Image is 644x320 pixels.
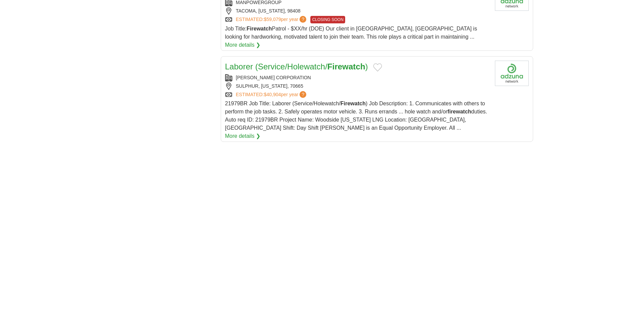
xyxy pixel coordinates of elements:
[264,92,281,97] span: $40,904
[264,17,281,22] span: $59,079
[236,16,308,23] a: ESTIMATED:$59,079per year?
[300,16,306,23] span: ?
[225,7,490,15] div: TACOMA, [US_STATE], 98408
[225,132,261,140] a: More details ❯
[225,83,490,90] div: SULPHUR, [US_STATE], 70665
[340,101,366,106] strong: Firewatch
[225,62,368,71] a: Laborer (Service/Holewatch/Firewatch)
[236,91,308,98] a: ESTIMATED:$40,904per year?
[225,26,477,40] span: Job Title: Patrol - $XX/hr (DOE) Our client in [GEOGRAPHIC_DATA], [GEOGRAPHIC_DATA] is looking fo...
[495,61,529,86] img: Company logo
[247,26,272,31] strong: Firewatch
[327,62,365,71] strong: Firewatch
[310,16,345,23] span: CLOSING SOON
[225,41,261,49] a: More details ❯
[225,74,490,81] div: [PERSON_NAME] CORPORATION
[448,109,471,114] strong: firewatch
[300,91,306,98] span: ?
[373,63,382,71] button: Add to favorite jobs
[225,101,487,131] span: 21979BR Job Title: Laborer (Service/Holewatch/ ) Job Description: 1. Communicates with others to ...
